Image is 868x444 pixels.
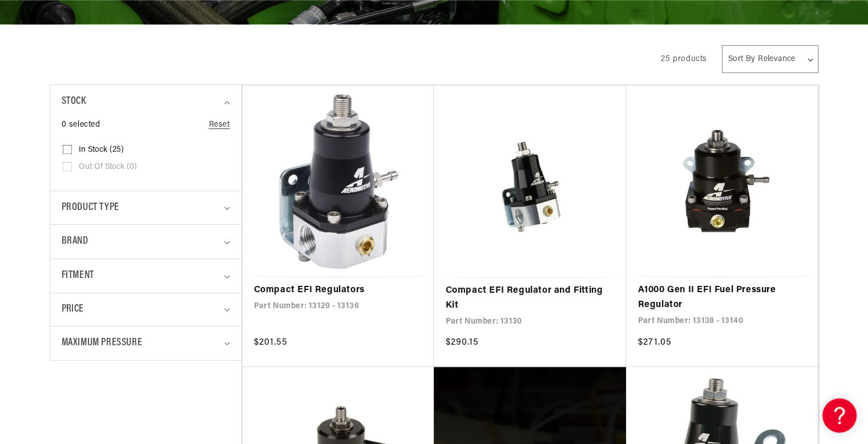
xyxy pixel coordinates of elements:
span: Product type [62,200,119,216]
a: Reset [209,119,230,131]
a: A1000 Gen II EFI Fuel Pressure Regulator [637,283,806,312]
a: Compact EFI Regulator and Fitting Kit [445,284,615,313]
summary: Maximum Pressure (0 selected) [62,326,230,360]
span: 25 products [661,55,707,63]
span: Out of stock (0) [79,162,137,172]
a: Compact EFI Regulators [254,283,423,298]
span: In stock (25) [79,145,124,155]
span: Brand [62,233,88,250]
span: Price [62,302,84,317]
span: 0 selected [62,119,100,131]
summary: Price [62,293,230,326]
span: Fitment [62,268,94,284]
summary: Stock (0 selected) [62,85,230,119]
summary: Fitment (0 selected) [62,259,230,293]
summary: Product type (0 selected) [62,191,230,225]
span: Stock [62,94,86,110]
summary: Brand (0 selected) [62,225,230,259]
span: Maximum Pressure [62,335,143,352]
